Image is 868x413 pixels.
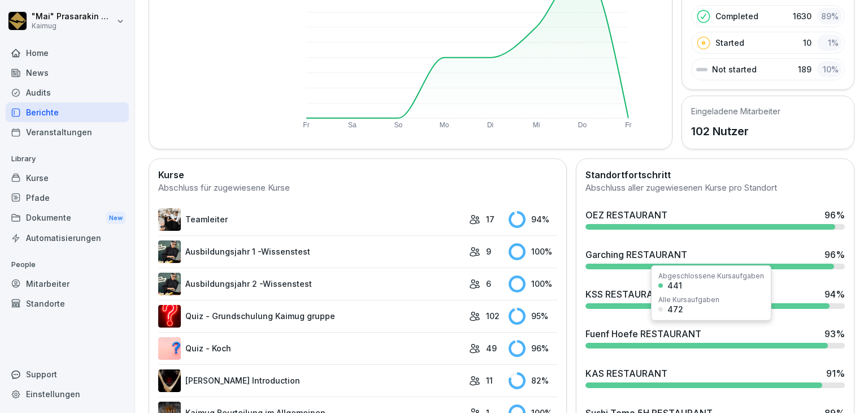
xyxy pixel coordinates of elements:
[158,273,181,295] img: kdhala7dy4uwpjq3l09r8r31.png
[817,8,842,24] div: 89 %
[824,248,845,261] div: 96 %
[585,168,845,182] h2: Standortfortschritt
[6,102,129,122] a: Berichte
[509,276,557,292] div: 100 %
[826,367,845,380] div: 91 %
[394,121,403,129] text: So
[509,308,557,325] div: 95 %
[158,208,463,231] a: Teamleiter
[6,150,129,168] p: Library
[158,168,557,182] h2: Kurse
[6,43,129,63] a: Home
[715,37,744,49] p: Started
[817,61,842,78] div: 10 %
[691,105,780,117] h5: Eingeladene Mitarbeiter
[585,367,667,380] div: KAS RESTAURANT
[798,63,811,75] p: 189
[667,282,682,290] div: 441
[585,248,687,261] div: Garching RESTAURANT
[824,287,845,301] div: 94 %
[158,182,557,195] div: Abschluss für zugewiesene Kurse
[6,228,129,248] a: Automatisierungen
[824,208,845,222] div: 96 %
[6,256,129,274] p: People
[158,305,463,328] a: Quiz - Grundschulung Kaimug gruppe
[486,278,491,290] p: 6
[486,342,497,354] p: 49
[509,372,557,389] div: 82 %
[6,188,129,208] a: Pfade
[158,369,463,392] a: [PERSON_NAME] Introduction
[691,123,780,140] p: 102 Nutzer
[803,37,811,49] p: 10
[626,121,632,129] text: Fr
[440,121,449,129] text: Mo
[158,240,463,263] a: Ausbildungsjahr 1 -Wissenstest
[158,240,181,263] img: m7c771e1b5zzexp1p9raqxk8.png
[6,63,129,83] a: News
[6,122,129,142] a: Veranstaltungen
[486,213,494,225] p: 17
[824,327,845,341] div: 93 %
[578,121,587,129] text: Do
[585,287,666,301] div: KSS RESTAURANT
[158,305,181,328] img: ima4gw5kbha2jc8jl1pti4b9.png
[581,243,849,274] a: Garching RESTAURANT96%
[158,337,463,360] a: Quiz - Koch
[348,121,357,129] text: Sa
[658,273,764,279] div: Abgeschlossene Kursaufgaben
[533,121,540,129] text: Mi
[509,211,557,228] div: 94 %
[6,364,129,384] div: Support
[6,208,129,229] a: DokumenteNew
[158,369,181,392] img: ejcw8pgrsnj3kwnpxq2wy9us.png
[303,121,309,129] text: Fr
[793,10,811,22] p: 1630
[658,296,719,303] div: Alle Kursaufgaben
[486,375,493,386] p: 11
[6,274,129,294] a: Mitarbeiter
[509,340,557,357] div: 96 %
[486,310,500,322] p: 102
[585,327,701,341] div: Fuenf Hoefe RESTAURANT
[817,35,842,51] div: 1 %
[487,121,493,129] text: Di
[581,283,849,313] a: KSS RESTAURANT94%
[581,362,849,393] a: KAS RESTAURANT91%
[32,12,114,21] p: "Mai" Prasarakin Natechnanok
[581,322,849,353] a: Fuenf Hoefe RESTAURANT93%
[6,208,129,229] div: Dokumente
[667,306,683,313] div: 472
[106,212,125,225] div: New
[6,168,129,188] a: Kurse
[158,337,181,360] img: t7brl8l3g3sjoed8o8dm9hn8.png
[32,22,114,30] p: Kaimug
[158,273,463,295] a: Ausbildungsjahr 2 -Wissenstest
[581,204,849,234] a: OEZ RESTAURANT96%
[486,246,491,257] p: 9
[585,182,845,195] div: Abschluss aller zugewiesenen Kurse pro Standort
[585,208,667,222] div: OEZ RESTAURANT
[6,294,129,313] a: Standorte
[509,243,557,260] div: 100 %
[6,83,129,102] a: Audits
[158,208,181,231] img: pytyph5pk76tu4q1kwztnixg.png
[712,63,757,75] p: Not started
[6,384,129,404] a: Einstellungen
[715,10,758,22] p: Completed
